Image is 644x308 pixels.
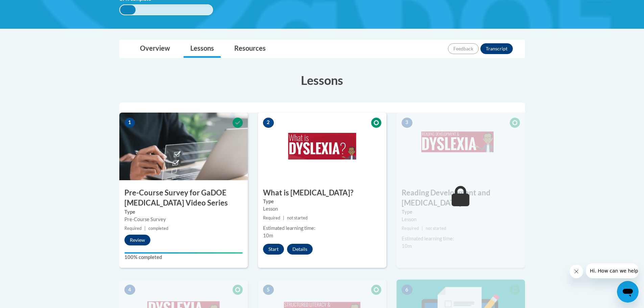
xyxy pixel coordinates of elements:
a: Lessons [184,40,221,58]
span: 10m [402,243,412,249]
span: 2 [263,118,274,128]
span: 5 [263,285,274,295]
span: completed [148,226,168,231]
label: 100% completed [124,254,243,261]
div: Your progress [124,252,243,254]
div: Estimated learning time: [402,235,520,242]
span: | [283,215,284,220]
span: | [422,226,423,231]
span: not started [426,226,446,231]
label: Type [263,198,381,205]
span: 10m [263,233,273,238]
span: 3 [402,118,412,128]
h3: Lessons [119,72,525,89]
span: Required [124,226,142,231]
span: 6 [402,285,412,295]
div: Lesson [263,205,381,213]
div: Lesson [402,216,520,223]
span: Required [263,215,280,220]
h3: Reading Development and [MEDICAL_DATA] [397,188,525,209]
div: Pre-Course Survey [124,216,243,223]
label: Type [124,208,243,216]
button: Feedback [448,43,479,54]
img: Course Image [119,113,248,180]
a: Resources [228,40,272,58]
div: 17% [120,5,136,15]
button: Details [287,244,313,255]
iframe: Close message [570,265,583,278]
iframe: Button to launch messaging window [617,281,639,303]
a: Overview [133,40,177,58]
img: Course Image [397,113,525,180]
span: not started [287,215,308,220]
span: 4 [124,285,135,295]
div: Estimated learning time: [263,224,381,232]
button: Review [124,235,150,245]
span: Required [402,226,419,231]
span: 1 [124,118,135,128]
span: Hi. How can we help? [4,5,55,10]
iframe: Message from company [586,263,639,278]
button: Transcript [480,43,513,54]
h3: Pre-Course Survey for GaDOE [MEDICAL_DATA] Video Series [119,188,248,209]
label: Type [402,208,520,216]
button: Start [263,244,284,255]
h3: What is [MEDICAL_DATA]? [258,188,386,198]
span: | [144,226,146,231]
img: Course Image [258,113,386,180]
